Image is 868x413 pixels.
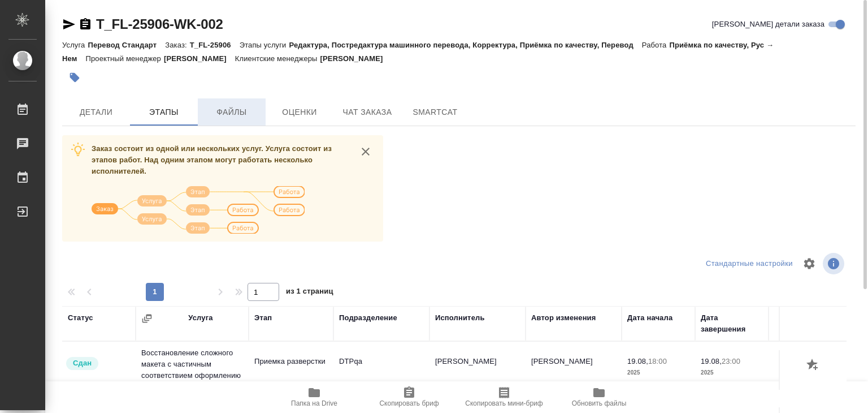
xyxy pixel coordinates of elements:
p: 14 [774,356,836,367]
span: Настроить таблицу [796,250,823,277]
p: 23:00 [722,357,740,365]
p: 18:00 [648,357,667,365]
div: Дата начала [627,312,672,324]
span: Этапы [137,105,191,119]
p: [PERSON_NAME] [164,54,235,63]
p: Редактура, Постредактура машинного перевода, Корректура, Приёмка по качеству, Перевод [289,41,641,49]
span: Чат заказа [340,105,394,119]
p: Перевод Стандарт [88,41,165,49]
p: страница [774,367,836,378]
button: Сгруппировать [141,313,153,324]
div: Исполнитель [435,312,485,324]
button: close [357,143,374,160]
p: 2025 [627,367,689,378]
p: [PERSON_NAME] [320,54,392,63]
span: из 1 страниц [286,285,333,301]
span: SmartCat [408,105,462,119]
td: Восстановление сложного макета с частичным соответствием оформлению оригинала Не указан [136,342,249,398]
span: Папка на Drive [291,399,337,407]
td: [PERSON_NAME] [429,350,526,390]
span: Детали [69,105,123,119]
span: [PERSON_NAME] детали заказа [712,19,824,30]
button: Добавить оценку [804,356,823,375]
p: Приемка разверстки [254,356,328,367]
button: Обновить файлы [552,381,646,413]
span: Скопировать бриф [379,399,439,407]
span: Оценки [272,105,327,119]
td: DTPqa [333,350,429,390]
div: Подразделение [339,312,397,324]
p: 2025 [701,367,763,378]
button: Скопировать мини-бриф [457,381,552,413]
p: Клиентские менеджеры [235,54,320,63]
td: [PERSON_NAME] [526,350,622,390]
span: Обновить файлы [572,399,627,407]
a: T_FL-25906-WK-002 [96,16,223,32]
div: Услуга [188,312,212,324]
div: Автор изменения [531,312,596,324]
p: T_FL-25906 [190,41,240,49]
p: Этапы услуги [240,41,289,49]
button: Добавить тэг [62,65,87,90]
p: 19.08, [701,357,722,365]
div: Этап [254,312,272,324]
span: Скопировать мини-бриф [465,399,542,407]
button: Скопировать бриф [362,381,457,413]
div: split button [703,255,796,273]
p: Проектный менеджер [85,54,163,63]
p: Работа [642,41,670,49]
button: Скопировать ссылку для ЯМессенджера [62,18,76,31]
button: Папка на Drive [267,381,362,413]
span: Заказ состоит из одной или нескольких услуг. Услуга состоит из этапов работ. Над одним этапом мог... [92,144,332,175]
span: Посмотреть информацию [823,253,847,274]
p: Сдан [73,358,92,369]
span: Файлы [205,105,259,119]
div: Статус [68,312,93,324]
div: Дата завершения [701,312,763,335]
button: Скопировать ссылку [79,18,92,31]
p: Заказ: [165,41,189,49]
p: Услуга [62,41,88,49]
p: 19.08, [627,357,648,365]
